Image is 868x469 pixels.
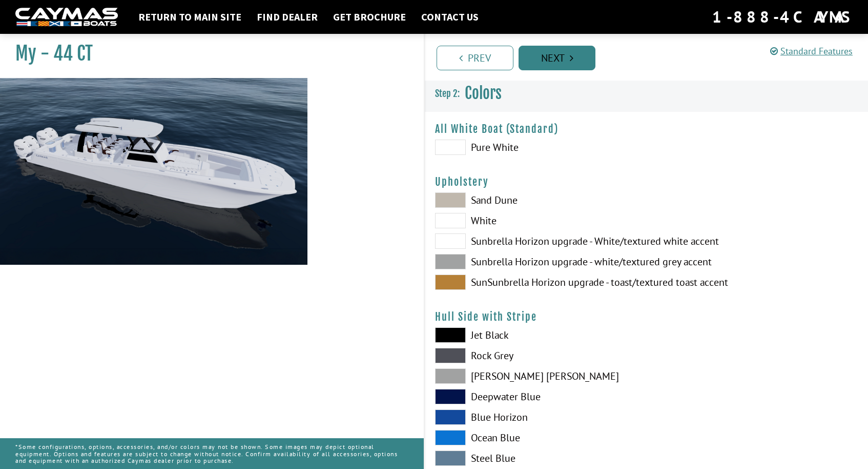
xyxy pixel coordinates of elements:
[133,10,246,24] a: Return to main site
[435,368,636,384] label: [PERSON_NAME] [PERSON_NAME]
[435,430,636,445] label: Ocean Blue
[435,213,636,228] label: White
[435,389,636,404] label: Deepwater Blue
[435,233,636,249] label: Sunbrella Horizon upgrade - White/textured white accent
[15,8,118,27] img: white-logo-c9c8dbefe5ff5ceceb0f0178aa75bf4bb51f6bca0971e226c86eb53dfe498488.png
[712,6,853,28] div: 1-888-4CAYMAS
[425,74,868,112] h3: Colors
[435,327,636,343] label: Jet Black
[435,348,636,363] label: Rock Grey
[437,46,513,70] a: Prev
[519,46,595,70] a: Next
[416,10,484,24] a: Contact Us
[435,140,636,155] label: Pure White
[328,10,411,24] a: Get Brochure
[435,310,858,323] h4: Hull Side with Stripe
[15,42,398,65] h1: My - 44 CT
[435,123,858,135] h4: All White Boat (Standard)
[252,10,323,24] a: Find Dealer
[435,451,636,466] label: Steel Blue
[15,438,408,469] p: *Some configurations, options, accessories, and/or colors may not be shown. Some images may depic...
[435,254,636,269] label: Sunbrella Horizon upgrade - white/textured grey accent
[770,45,853,57] a: Standard Features
[435,275,636,290] label: SunSunbrella Horizon upgrade - toast/textured toast accent
[435,409,636,425] label: Blue Horizon
[434,44,868,70] ul: Pagination
[435,192,636,208] label: Sand Dune
[435,175,858,188] h4: Upholstery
